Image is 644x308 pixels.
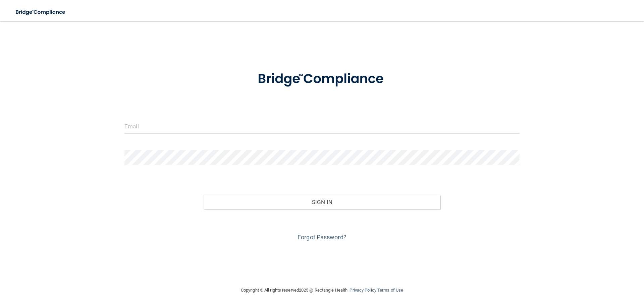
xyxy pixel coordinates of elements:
[244,62,400,97] img: bridge_compliance_login_screen.278c3ca4.svg
[377,288,403,293] a: Terms of Use
[10,5,72,19] img: bridge_compliance_login_screen.278c3ca4.svg
[350,288,376,293] a: Privacy Policy
[298,234,346,241] a: Forgot Password?
[204,195,441,209] button: Sign In
[124,119,520,134] input: Email
[200,280,444,301] div: Copyright © All rights reserved 2025 @ Rectangle Health | |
